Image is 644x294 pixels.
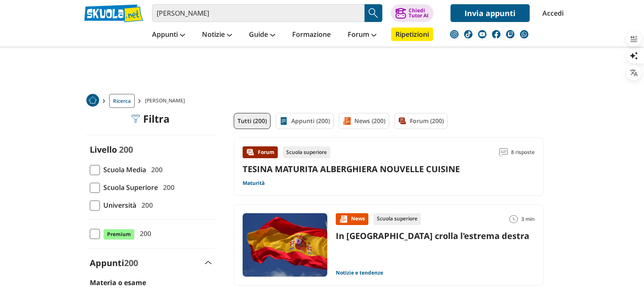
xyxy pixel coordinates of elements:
img: Cerca appunti, riassunti o versioni [367,7,380,19]
img: News contenuto [339,215,348,223]
img: Apri e chiudi sezione [205,261,212,264]
span: 8 risposte [511,146,535,158]
label: Materia o esame [90,278,146,287]
div: Filtra [131,113,170,125]
img: instagram [450,30,459,38]
a: Home [86,94,99,108]
img: Commenti lettura [499,148,508,157]
a: In [GEOGRAPHIC_DATA] crolla l'estrema destra [336,230,529,242]
a: News (200) [339,113,389,129]
label: Livello [90,144,117,155]
a: Maturità [243,180,265,187]
span: Premium [103,229,135,240]
a: Accedi [542,4,560,22]
a: Formazione [290,27,333,43]
span: 3 min [521,213,535,225]
a: Ripetizioni [391,27,433,41]
label: Appunti [90,257,138,269]
span: Scuola Superiore [100,182,158,193]
a: Appunti (200) [276,113,334,129]
div: Forum [243,146,278,158]
a: Notizie [200,27,234,43]
span: 200 [160,182,174,193]
img: Home [86,94,99,107]
span: 200 [138,200,153,211]
img: tiktok [464,30,473,38]
a: Ricerca [109,94,135,108]
a: Guide [247,27,277,43]
div: Chiedi Tutor AI [409,8,428,18]
img: WhatsApp [520,30,528,38]
img: youtube [478,30,486,38]
span: Scuola Media [100,164,146,175]
a: Appunti [150,27,187,43]
button: ChiediTutor AI [391,4,434,22]
img: News filtro contenuto [343,117,351,125]
div: Scuola superiore [283,146,330,158]
span: [PERSON_NAME] [145,94,188,108]
img: Immagine news [243,213,327,277]
div: Scuola superiore [373,213,421,225]
a: Notizie e tendenze [336,269,383,276]
span: 200 [119,144,133,155]
span: 200 [148,164,163,175]
img: twitch [506,30,514,38]
a: Tutti (200) [234,113,271,129]
img: Forum contenuto [246,148,254,157]
img: Appunti filtro contenuto [279,117,288,125]
img: facebook [492,30,500,38]
span: 200 [136,228,151,239]
input: Cerca appunti, riassunti o versioni [152,4,365,22]
div: News [336,213,368,225]
a: TESINA MATURITA ALBERGHIERA NOUVELLE CUISINE [243,163,460,175]
span: Università [100,200,136,211]
a: Forum (200) [394,113,448,129]
span: 200 [124,257,138,269]
img: Filtra filtri mobile [131,115,140,123]
a: Invia appunti [451,4,530,22]
img: Tempo lettura [509,215,518,223]
a: Forum [345,27,379,43]
button: Search Button [365,4,382,22]
img: Forum filtro contenuto [398,117,406,125]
